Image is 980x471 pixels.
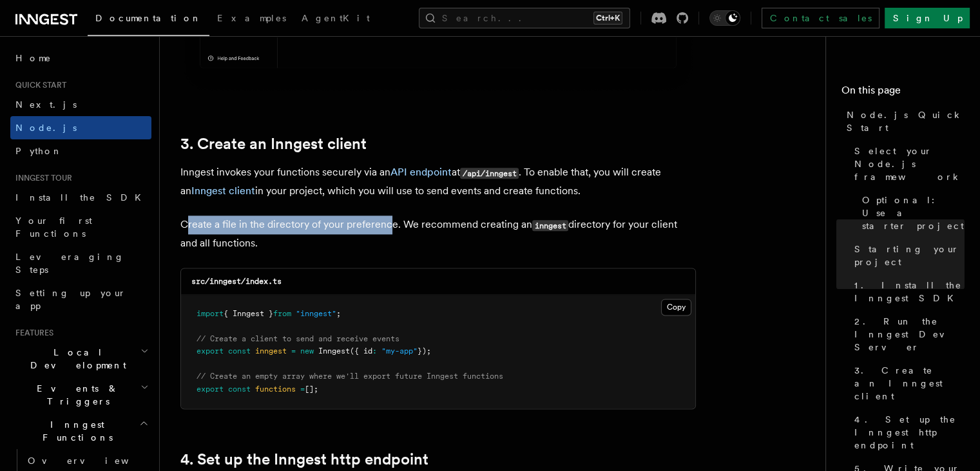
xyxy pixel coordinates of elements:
[849,359,965,408] a: 3. Create an Inngest client
[661,299,691,316] button: Copy
[10,93,151,116] a: Next.js
[854,364,965,403] span: 3. Create an Inngest client
[841,103,965,139] a: Node.js Quick Start
[294,4,378,35] a: AgentKit
[762,8,879,28] a: Contact sales
[228,346,251,356] span: const
[390,166,452,178] a: API endpoint
[10,346,140,372] span: Local Development
[460,168,519,179] code: /api/inngest
[255,385,296,394] span: functions
[180,450,428,468] a: 4. Set up the Inngest http endpoint
[88,4,209,36] a: Documentation
[305,385,318,394] span: [];
[318,346,350,356] span: Inngest
[10,382,140,408] span: Events & Triggers
[849,310,965,359] a: 2. Run the Inngest Dev Server
[10,418,139,444] span: Inngest Functions
[228,385,251,394] span: const
[10,281,151,317] a: Setting up your app
[28,456,160,466] span: Overview
[180,135,367,153] a: 3. Create an Inngest client
[532,220,568,231] code: inngest
[10,116,151,139] a: Node.js
[10,139,151,163] a: Python
[197,309,224,318] span: import
[418,346,431,356] span: });
[15,52,52,65] span: Home
[857,188,965,237] a: Optional: Use a starter project
[10,328,53,338] span: Features
[296,309,336,318] span: "inngest"
[273,309,291,318] span: from
[15,99,77,110] span: Next.js
[849,408,965,457] a: 4. Set up the Inngest http endpoint
[15,123,77,133] span: Node.js
[709,10,740,26] button: Toggle dark mode
[849,274,965,310] a: 1. Install the Inngest SDK
[593,12,622,25] kbd: Ctrl+K
[197,334,399,343] span: // Create a client to send and receive events
[419,8,630,28] button: Search...Ctrl+K
[372,346,377,356] span: :
[15,252,124,275] span: Leveraging Steps
[180,163,696,200] p: Inngest invokes your functions securely via an at . To enable that, you will create an in your pr...
[302,13,370,23] span: AgentKit
[10,173,72,183] span: Inngest tour
[191,277,282,286] code: src/inngest/index.ts
[854,315,965,354] span: 2. Run the Inngest Dev Server
[95,13,202,23] span: Documentation
[180,215,696,252] p: Create a file in the directory of your preference. We recommend creating an directory for your cl...
[15,192,149,203] span: Install the SDK
[15,215,92,239] span: Your first Functions
[300,346,314,356] span: new
[10,341,151,377] button: Local Development
[847,108,965,134] span: Node.js Quick Start
[10,245,151,281] a: Leveraging Steps
[10,80,66,90] span: Quick start
[350,346,372,356] span: ({ id
[885,8,970,28] a: Sign Up
[854,145,965,183] span: Select your Node.js framework
[10,413,151,449] button: Inngest Functions
[10,209,151,245] a: Your first Functions
[291,346,296,356] span: =
[854,279,965,305] span: 1. Install the Inngest SDK
[841,83,965,103] h4: On this page
[191,185,255,197] a: Inngest client
[217,13,286,23] span: Examples
[209,4,294,35] a: Examples
[15,146,62,156] span: Python
[300,385,305,394] span: =
[15,288,126,311] span: Setting up your app
[849,237,965,274] a: Starting your project
[197,385,224,394] span: export
[336,309,341,318] span: ;
[854,413,965,452] span: 4. Set up the Inngest http endpoint
[862,194,965,232] span: Optional: Use a starter project
[10,377,151,413] button: Events & Triggers
[197,346,224,356] span: export
[849,139,965,188] a: Select your Node.js framework
[854,243,965,268] span: Starting your project
[224,309,273,318] span: { Inngest }
[10,46,151,70] a: Home
[197,372,503,381] span: // Create an empty array where we'll export future Inngest functions
[10,186,151,209] a: Install the SDK
[381,346,418,356] span: "my-app"
[255,346,287,356] span: inngest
